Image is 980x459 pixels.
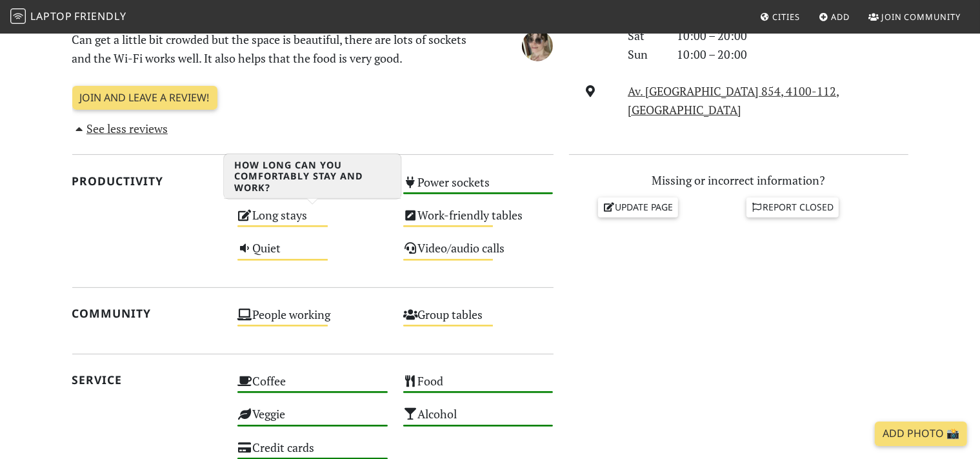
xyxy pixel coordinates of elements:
a: Add Photo 📸 [875,422,967,446]
div: Power sockets [395,172,561,205]
div: Group tables [395,304,561,337]
div: Alcohol [395,403,561,436]
h3: How long can you comfortably stay and work? [224,154,401,199]
span: Add [832,11,850,23]
a: Cities [755,5,805,28]
a: Update page [598,198,678,217]
a: Report closed [746,198,839,217]
a: LaptopFriendly LaptopFriendly [10,6,126,28]
h2: Service [72,373,223,387]
p: Can get a little bit crowded but the space is beautiful, there are lots of sockets and the Wi-Fi ... [65,30,479,68]
span: Friendly [74,9,126,23]
h2: Community [72,307,223,320]
a: Av. [GEOGRAPHIC_DATA] 854, 4100-112, [GEOGRAPHIC_DATA] [628,83,839,117]
div: Video/audio calls [395,238,561,270]
a: Add [814,5,855,28]
div: 10:00 – 20:00 [670,45,916,64]
span: Leonor Ribeiro [522,36,553,52]
div: People working [230,304,395,337]
p: Missing or incorrect information? [569,171,908,190]
div: Sun [620,45,669,64]
img: 4182-leonor.jpg [522,30,553,61]
img: LaptopFriendly [10,8,26,24]
span: Cities [773,11,800,23]
a: Join and leave a review! [72,86,217,110]
span: Join Community [881,11,961,23]
div: Long stays [230,205,395,238]
h2: Productivity [72,174,223,188]
div: Work-friendly tables [395,205,561,238]
div: Quiet [230,238,395,270]
a: See less reviews [72,121,168,136]
div: Coffee [230,371,395,403]
span: Laptop [30,9,72,23]
div: Sat [620,26,669,45]
div: 10:00 – 20:00 [670,26,916,45]
div: Food [395,371,561,403]
div: Veggie [230,403,395,436]
a: Join Community [863,5,966,28]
